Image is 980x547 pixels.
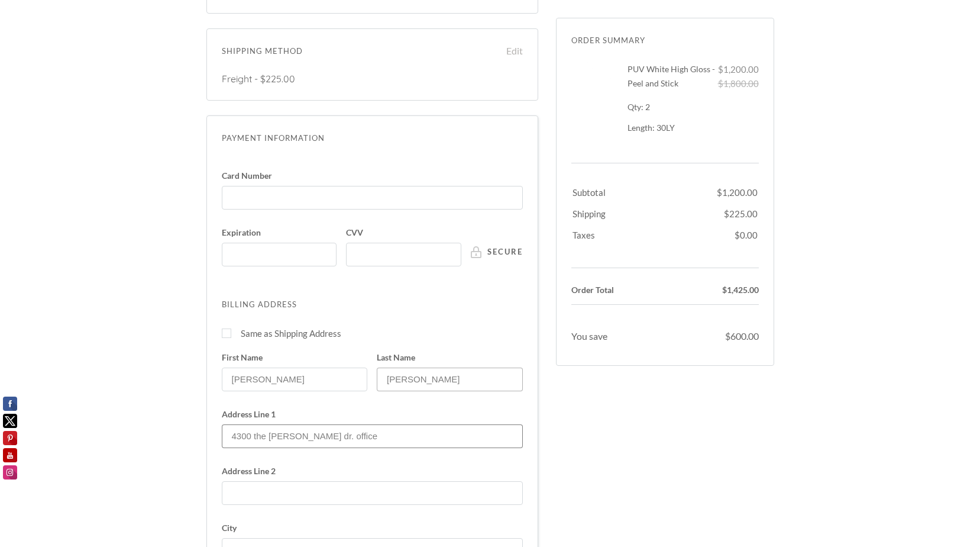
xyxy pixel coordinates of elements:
[222,172,523,180] span: Card Number
[628,123,717,133] div: Length: 30LY
[573,201,716,221] td: Shipping
[222,44,493,58] span: Shipping Method
[717,179,758,200] td: $1,200.00
[222,131,523,145] span: Payment Information
[717,222,758,252] td: $0.00
[346,229,461,237] span: CVV
[669,329,759,343] div: $600.00
[571,329,661,343] div: You save
[222,353,368,362] span: First Name
[571,33,759,47] div: Order Summary
[493,44,523,58] a: Edit
[222,467,523,475] span: Address Line 2
[352,249,461,259] iframe: Secure CVC input frame
[241,326,341,340] span: Same as Shipping Address
[669,283,759,297] div: $1,425.00
[222,524,523,532] span: City
[222,410,523,419] span: Address Line 1
[717,201,758,221] td: $225.00
[222,297,523,311] div: Billing Address
[628,64,715,88] span: PUV White High Gloss - Peel and Stick
[573,222,716,252] td: Taxes
[717,62,759,76] div: $1,200.00
[222,73,523,85] p: Freight - $225.00
[571,283,661,297] div: Order Total
[222,424,523,448] input: Address Line 1
[228,192,522,202] iframe: Secure card number input frame
[228,249,337,259] iframe: Secure expiration date input frame
[717,76,759,91] div: $1,800.00
[573,179,716,200] td: Subtotal
[377,368,523,391] input: Last Name
[222,368,368,391] input: First Name
[222,481,523,505] input: Address Line 2
[377,353,523,362] span: Last Name
[487,248,523,256] span: Secure
[222,229,337,237] span: Expiration
[628,100,717,114] div: Qty: 2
